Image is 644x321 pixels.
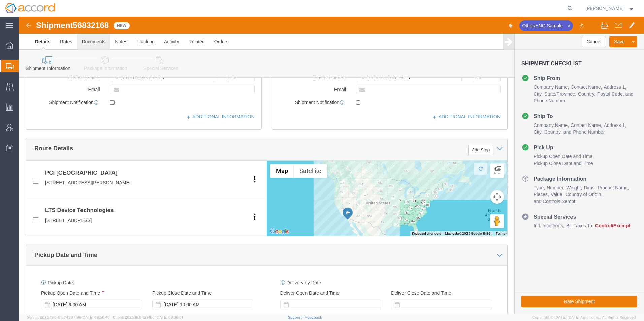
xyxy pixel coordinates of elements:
[532,315,636,320] span: Copyright © [DATE]-[DATE] Agistix Inc., All Rights Reserved
[27,315,110,319] span: Server: 2025.19.0-91c74307f99
[19,17,644,314] iframe: FS Legacy Container
[288,315,305,319] a: Support
[82,315,110,319] span: [DATE] 09:50:40
[585,4,635,12] button: [PERSON_NAME]
[156,315,183,319] span: [DATE] 09:39:01
[585,5,624,12] span: Lauren Pederson
[305,315,322,319] a: Feedback
[5,3,55,13] img: logo
[113,315,183,319] span: Client: 2025.19.0-129fbcf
